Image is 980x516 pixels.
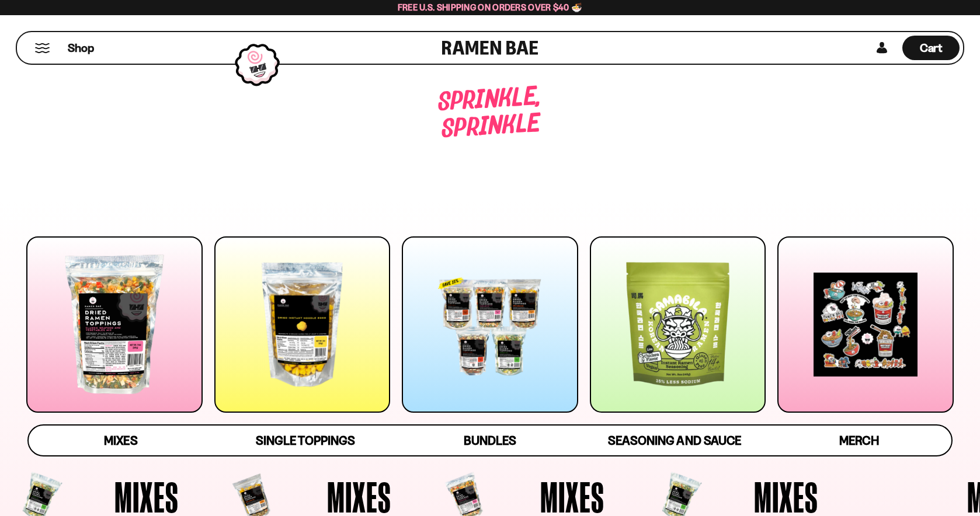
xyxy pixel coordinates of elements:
a: Bundles [398,426,582,455]
div: Cart [902,32,960,64]
a: Mixes [29,426,213,455]
span: Merch [839,433,878,448]
a: Seasoning and Sauce [582,426,767,455]
a: Single Toppings [213,426,398,455]
a: Shop [68,36,94,60]
span: Mixes [104,433,137,448]
span: Bundles [464,433,516,448]
span: Seasoning and Sauce [608,433,741,448]
span: Single Toppings [256,433,355,448]
span: Free U.S. Shipping on Orders over $40 🍜 [398,2,583,13]
a: Merch [767,426,951,455]
span: Cart [920,41,943,55]
span: Shop [68,40,94,56]
button: Mobile Menu Trigger [34,43,50,53]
